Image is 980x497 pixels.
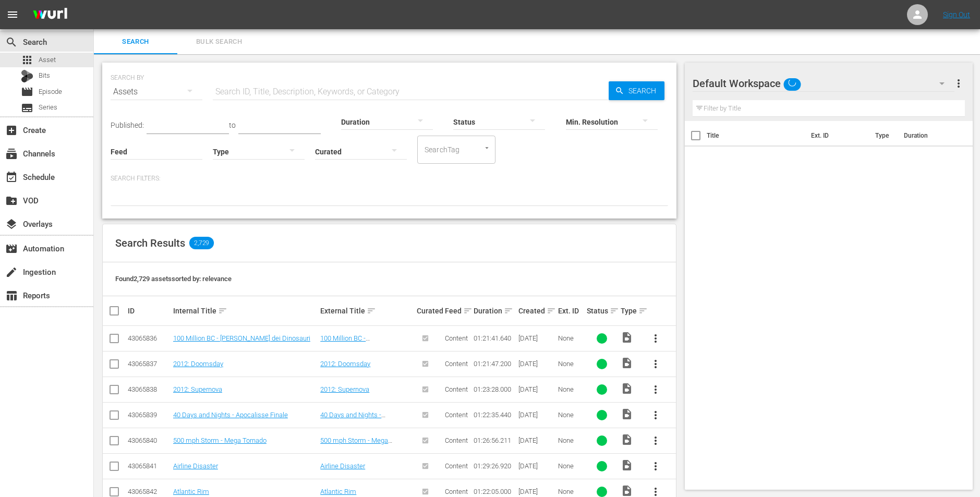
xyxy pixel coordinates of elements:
button: more_vert [643,454,668,479]
a: 500 mph Storm - Mega Tornado [173,437,267,444]
span: more_vert [649,383,662,396]
span: more_vert [649,460,662,472]
button: more_vert [643,377,668,402]
div: None [558,385,583,393]
div: 43065840 [128,437,170,444]
div: 01:29:26.920 [474,462,516,470]
button: more_vert [643,351,668,377]
div: 43065838 [128,385,170,393]
div: None [558,488,583,495]
span: Content [445,411,468,419]
span: Content [445,334,468,342]
div: None [558,437,583,444]
div: [DATE] [518,488,555,495]
span: Content [445,385,468,393]
span: Channels [5,148,18,160]
div: None [558,360,583,368]
div: Assets [111,77,202,106]
div: Internal Title [173,305,317,317]
span: sort [463,306,473,316]
span: Asset [39,55,56,65]
a: Airline Disaster [173,462,218,470]
div: [DATE] [518,437,555,444]
a: 100 Million BC - [PERSON_NAME] dei Dinosauri [320,334,410,350]
div: 43065842 [128,488,170,495]
span: Content [445,437,468,444]
div: Created [518,305,555,317]
span: VOD [5,195,18,207]
span: Video [621,331,633,344]
span: Ingestion [5,266,18,278]
th: Type [869,121,898,150]
button: more_vert [952,71,965,96]
button: more_vert [643,428,668,453]
span: sort [547,306,556,316]
span: Video [621,484,633,497]
button: Open [482,143,492,153]
span: Search [5,36,18,49]
div: [DATE] [518,411,555,419]
span: Reports [5,289,18,302]
div: None [558,334,583,342]
div: 43065839 [128,411,170,419]
a: Airline Disaster [320,462,365,470]
div: Curated [417,307,442,315]
a: 40 Days and Nights - Apocalisse Finale [173,411,288,419]
span: Published: [111,121,144,129]
button: more_vert [643,403,668,428]
span: Video [621,357,633,369]
span: more_vert [649,358,662,370]
div: Ext. ID [558,307,583,315]
div: Type [621,305,640,317]
a: 2012: Doomsday [320,360,370,368]
th: Ext. ID [805,121,869,150]
span: sort [504,306,513,316]
span: Overlays [5,218,18,231]
a: 2012: Doomsday [173,360,223,368]
div: 01:23:28.000 [474,385,516,393]
span: Bulk Search [184,36,255,48]
div: Default Workspace [693,69,954,98]
button: Search [609,81,664,100]
span: more_vert [649,409,662,421]
span: more_vert [952,77,965,90]
span: Content [445,462,468,470]
span: Content [445,360,468,368]
span: Series [39,102,57,113]
span: sort [638,306,648,316]
a: Atlantic Rim [320,488,356,495]
div: 01:22:05.000 [474,488,516,495]
span: Series [21,102,33,114]
span: Video [621,408,633,420]
span: Search [624,81,664,100]
div: Duration [474,305,516,317]
span: sort [367,306,376,316]
span: Asset [21,54,33,66]
a: 40 Days and Nights - Apocalisse Finale [320,411,385,427]
div: None [558,462,583,470]
span: to [229,121,236,129]
div: 01:22:35.440 [474,411,516,419]
a: 100 Million BC - [PERSON_NAME] dei Dinosauri [173,334,310,342]
div: 43065841 [128,462,170,470]
span: menu [6,8,19,21]
span: 2,729 [189,237,214,249]
span: sort [218,306,227,316]
div: [DATE] [518,334,555,342]
div: 43065837 [128,360,170,368]
div: ID [128,307,170,315]
div: Feed [445,305,470,317]
div: External Title [320,305,414,317]
span: sort [610,306,619,316]
button: more_vert [643,326,668,351]
div: 01:21:41.640 [474,334,516,342]
div: 01:21:47.200 [474,360,516,368]
div: [DATE] [518,385,555,393]
span: Episode [21,86,33,98]
span: more_vert [649,434,662,447]
a: Sign Out [943,10,970,19]
div: Status [587,305,618,317]
div: [DATE] [518,360,555,368]
span: Automation [5,243,18,255]
span: Search Results [115,237,185,249]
